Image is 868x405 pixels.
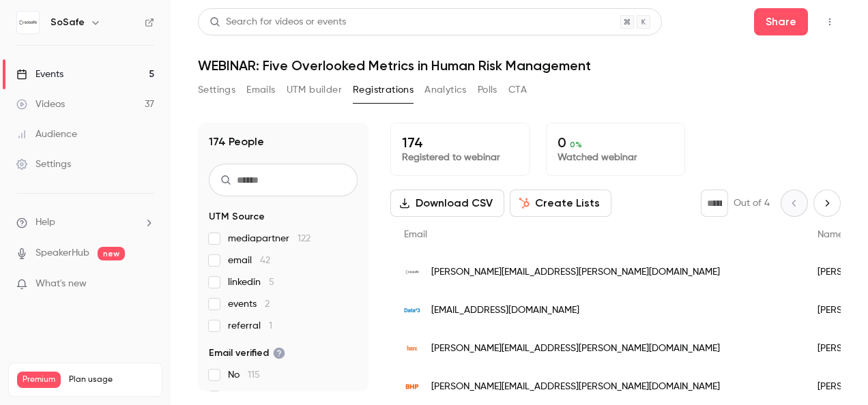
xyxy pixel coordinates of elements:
p: Out of 4 [734,196,770,210]
img: fiserv.com [404,340,420,357]
iframe: Noticeable Trigger [138,278,154,290]
span: 1 [269,321,272,331]
span: email [228,254,270,267]
span: linkedin [228,275,274,289]
div: Videos [16,97,65,111]
span: mediapartner [228,232,310,245]
button: Polls [478,79,497,101]
button: CTA [508,79,527,101]
span: Plan usage [69,374,154,385]
img: data3.com.au [404,302,420,318]
span: [PERSON_NAME][EMAIL_ADDRESS][PERSON_NAME][DOMAIN_NAME] [431,380,720,394]
span: [PERSON_NAME][EMAIL_ADDRESS][PERSON_NAME][DOMAIN_NAME] [431,342,720,356]
button: Emails [246,79,275,101]
button: UTM builder [287,79,342,101]
button: Share [754,8,808,35]
span: UTM Source [209,210,265,224]
button: Next page [813,190,841,217]
div: Settings [16,157,71,171]
button: Create Lists [510,190,611,217]
span: 115 [248,370,260,380]
span: Email verified [209,346,285,360]
span: 122 [298,234,310,243]
span: events [228,297,270,311]
span: 5 [269,277,274,287]
div: Audience [16,127,77,141]
p: 0 [558,134,674,151]
span: [EMAIL_ADDRESS][DOMAIN_NAME] [431,303,579,318]
p: Watched webinar [558,151,674,164]
button: Settings [198,79,235,101]
span: 2 [265,299,270,309]
span: What's new [35,277,87,291]
div: Search for videos or events [209,15,346,29]
img: sosafe.de [404,264,420,280]
button: Download CSV [390,190,504,217]
span: new [98,247,125,260]
span: 0 % [570,140,582,149]
span: Name [818,230,843,239]
li: help-dropdown-opener [16,215,154,230]
span: No [228,368,260,382]
img: SoSafe [17,12,39,33]
span: Yes [228,390,261,404]
span: Help [35,215,55,230]
h1: 174 People [209,134,264,150]
span: referral [228,319,272,333]
a: SpeakerHub [35,246,89,260]
span: [PERSON_NAME][EMAIL_ADDRESS][PERSON_NAME][DOMAIN_NAME] [431,265,720,280]
span: Email [404,230,427,239]
span: Premium [17,372,61,388]
span: 42 [260,256,270,265]
img: bhp.com [404,378,420,395]
div: Events [16,67,63,81]
h1: WEBINAR: Five Overlooked Metrics in Human Risk Management [198,57,841,74]
button: Registrations [353,79,414,101]
h6: SoSafe [50,16,85,29]
p: 174 [402,134,518,151]
p: Registered to webinar [402,151,518,164]
button: Analytics [424,79,467,101]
